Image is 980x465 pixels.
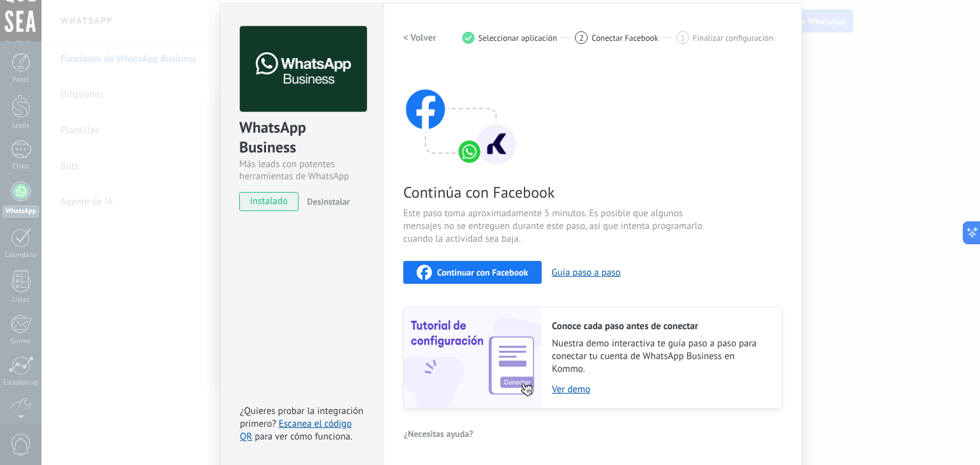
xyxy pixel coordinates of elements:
a: Ver demo [552,383,769,395]
span: Este paso toma aproximadamente 5 minutos. Es posible que algunos mensajes no se entreguen durante... [403,207,707,246]
h2: < Volver [403,32,436,44]
button: < Volver [403,26,436,49]
a: Escanea el código QR [240,418,352,443]
span: Continúa con Facebook [403,182,707,202]
img: connect with facebook [403,64,518,166]
span: Finalizar configuración [693,33,773,43]
span: Desinstalar [307,196,350,207]
span: ¿Quieres probar la integración primero? [240,405,364,430]
div: WhatsApp Business [239,117,365,158]
span: Seleccionar aplicación [479,33,558,43]
img: logo_main.png [240,26,367,112]
span: Nuestra demo interactiva te guía paso a paso para conectar tu cuenta de WhatsApp Business en Kommo. [552,337,769,376]
button: ¿Necesitas ayuda? [403,424,474,443]
button: Desinstalar [302,192,350,211]
span: ¿Necesitas ayuda? [404,429,473,438]
span: Continuar con Facebook [437,268,528,277]
span: 3 [680,33,685,43]
h2: Conoce cada paso antes de conectar [552,320,769,332]
div: Más leads con potentes herramientas de WhatsApp [239,158,365,182]
span: instalado [240,192,298,211]
span: 2 [579,33,584,43]
span: Conectar Facebook [591,33,658,43]
button: Continuar con Facebook [403,261,542,284]
span: para ver cómo funciona. [255,431,352,443]
button: Guía paso a paso [552,267,621,279]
